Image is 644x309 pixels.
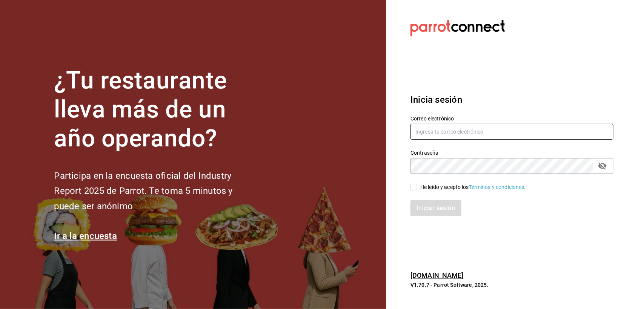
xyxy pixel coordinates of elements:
[420,183,526,191] div: He leído y acepto los
[410,124,613,140] input: Ingresa tu correo electrónico
[54,231,117,241] a: Ir a la encuesta
[410,281,613,289] p: V1.70.7 - Parrot Software, 2025.
[410,151,613,156] label: Contraseña
[410,116,613,122] label: Correo electrónico
[410,271,464,279] a: [DOMAIN_NAME]
[54,66,258,153] h1: ¿Tu restaurante lleva más de un año operando?
[410,93,613,107] h3: Inicia sesión
[469,184,526,190] a: Términos y condiciones.
[596,160,609,172] button: passwordField
[54,168,258,214] h2: Participa en la encuesta oficial del Industry Report 2025 de Parrot. Te toma 5 minutos y puede se...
